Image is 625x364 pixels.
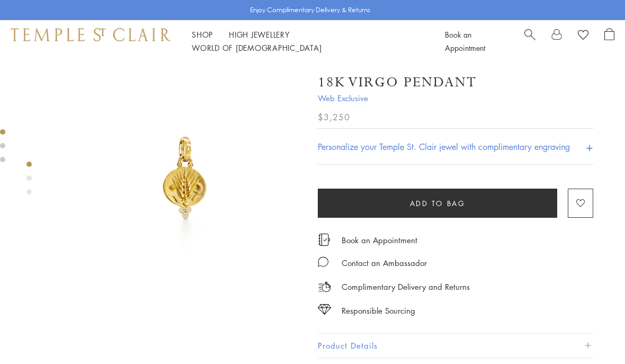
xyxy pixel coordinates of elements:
[229,29,290,40] a: High JewelleryHigh Jewellery
[318,280,331,294] img: icon_delivery.svg
[192,29,213,40] a: ShopShop
[318,304,331,315] img: icon_sourcing.svg
[318,92,593,105] span: Web Exclusive
[26,159,32,203] div: Product gallery navigation
[318,73,477,92] h1: 18K Virgo Pendant
[578,28,588,44] a: View Wishlist
[342,304,415,317] div: Responsible Sourcing
[318,189,557,218] button: Add to bag
[586,137,593,156] h4: +
[318,234,331,246] img: icon_appointment.svg
[192,28,421,55] nav: Main navigation
[318,110,350,124] span: $3,250
[445,29,485,53] a: Book an Appointment
[572,314,614,353] iframe: Gorgias live chat messenger
[524,28,535,55] a: Search
[342,280,470,294] p: Complimentary Delivery and Returns
[318,256,328,267] img: MessageIcon-01_2.svg
[604,28,614,55] a: Open Shopping Bag
[11,28,171,41] img: Temple St. Clair
[342,234,417,246] a: Book an Appointment
[410,198,466,209] span: Add to bag
[318,140,570,153] h4: Personalize your Temple St. Clair jewel with complimentary engraving
[250,5,370,15] p: Enjoy Complimentary Delivery & Returns
[318,334,593,358] button: Product Details
[69,63,302,296] img: 18K Virgo Pendant
[342,256,427,270] div: Contact an Ambassador
[192,42,322,53] a: World of [DEMOGRAPHIC_DATA]World of [DEMOGRAPHIC_DATA]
